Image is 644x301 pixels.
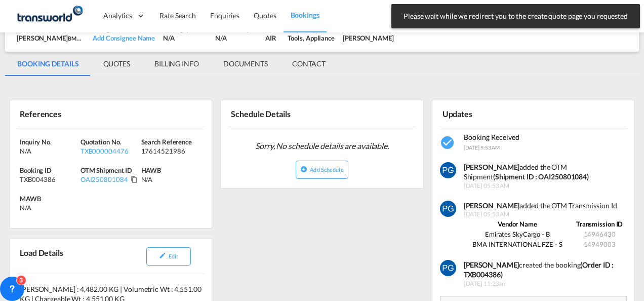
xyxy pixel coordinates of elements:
span: Inquiry No. [20,138,52,146]
td: 14946430 [571,229,628,239]
span: Enquiries [210,11,239,20]
button: icon-pencilEdit [146,247,191,266]
span: Booking Received [464,133,519,141]
div: N/A [163,33,207,43]
span: OTM Shipment ID [80,166,133,174]
img: vm11kgAAAAZJREFUAwCWHwimzl+9jgAAAABJRU5ErkJggg== [440,201,456,217]
span: Quotation No. [80,138,122,146]
span: Quotes [254,11,276,20]
md-pagination-wrapper: Use the left and right arrow keys to navigate between tabs [5,52,338,76]
md-tab-item: BILLING INFO [142,52,211,76]
div: AIR [265,33,279,43]
strong: [PERSON_NAME] [464,163,520,171]
td: Emirates SkyCargo - B [464,229,572,239]
img: vm11kgAAAAZJREFUAwCWHwimzl+9jgAAAABJRU5ErkJggg== [440,162,456,178]
img: vm11kgAAAAZJREFUAwCWHwimzl+9jgAAAABJRU5ErkJggg== [440,260,456,276]
md-icon: icon-checkbox-marked-circle [440,135,456,151]
span: MAWB [20,195,41,203]
div: TXB000004476 [80,146,139,156]
strong: Transmission ID [576,220,623,228]
md-icon: icon-pencil [159,252,166,259]
md-icon: icon-plus-circle [300,166,307,173]
span: Bookings [291,11,319,19]
div: References [17,104,109,122]
span: HAWB [141,166,162,174]
span: Sorry, No schedule details are available. [251,136,393,156]
span: [DATE] 11:23am [464,280,628,288]
div: N/A [141,175,202,184]
span: Edit [169,253,178,259]
div: Schedule Details [228,104,320,122]
body: Editor, editor8 [10,10,176,21]
strong: [PERSON_NAME] [464,201,520,210]
div: N/A [20,146,78,156]
div: OAI250801084 [80,175,128,184]
span: [DATE] 05:53 AM [464,182,628,191]
span: [DATE] 9:53 AM [464,144,500,150]
div: [PERSON_NAME] [17,33,85,43]
div: Pradhesh Gautham [343,33,394,43]
span: Rate Search [159,11,196,20]
span: [DATE] 05:53 AM [464,210,628,219]
strong: Vendor Name [498,220,537,228]
img: f753ae806dec11f0841701cdfdf085c0.png [15,5,84,27]
div: Add Consignee Name [93,33,155,43]
div: Updates [440,104,532,122]
td: 14949003 [571,239,628,249]
div: N/A [215,33,257,43]
span: Booking ID [20,166,52,174]
span: Add Schedule [310,166,343,173]
span: Analytics [103,11,132,21]
span: Search Reference [141,138,192,146]
md-tab-item: DOCUMENTS [211,52,280,76]
td: BMA INTERNATIONAL FZE - S [464,239,572,249]
div: Load Details [17,243,67,270]
div: Tools, Appliance [288,33,335,43]
strong: (Shipment ID : OAI250801084) [493,172,589,181]
b: [PERSON_NAME] [464,260,519,269]
md-tab-item: QUOTES [91,52,142,76]
div: created the booking [464,260,628,280]
div: 17614521986 [141,146,199,156]
md-icon: Click to Copy [131,176,138,183]
span: BMA INTERNATIONAL FZE [68,34,135,42]
div: N/A [20,203,31,212]
md-tab-item: CONTACT [280,52,338,76]
div: added the OTM Shipment [464,162,628,182]
div: added the OTM Transmission Id [464,201,628,211]
span: Please wait while we redirect you to the create quote page you requested [400,11,631,21]
md-tab-item: BOOKING DETAILS [5,52,91,76]
button: icon-plus-circleAdd Schedule [296,161,348,179]
div: TXB004386 [20,175,78,184]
